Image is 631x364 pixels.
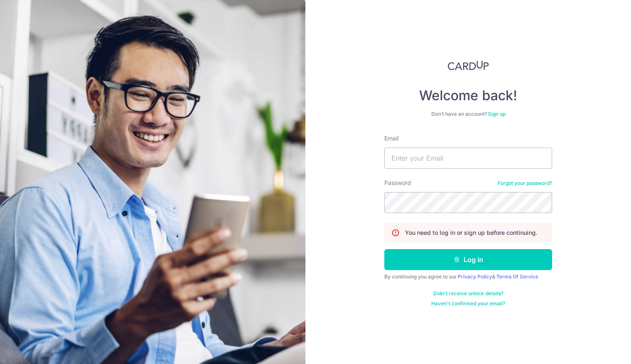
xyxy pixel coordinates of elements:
[488,111,506,117] a: Sign up
[384,148,552,169] input: Enter your Email
[498,180,552,187] a: Forgot your password?
[384,179,411,187] label: Password
[458,273,492,280] a: Privacy Policy
[448,60,489,70] img: CardUp Logo
[384,111,552,117] div: Don’t have an account?
[384,249,552,270] button: Log in
[431,300,505,307] a: Haven't confirmed your email?
[496,273,538,280] a: Terms Of Service
[384,87,552,104] h4: Welcome back!
[384,134,399,143] label: Email
[433,290,503,297] a: Didn't receive unlock details?
[405,229,537,237] p: You need to log in or sign up before continuing.
[384,273,552,280] div: By continuing you agree to our &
